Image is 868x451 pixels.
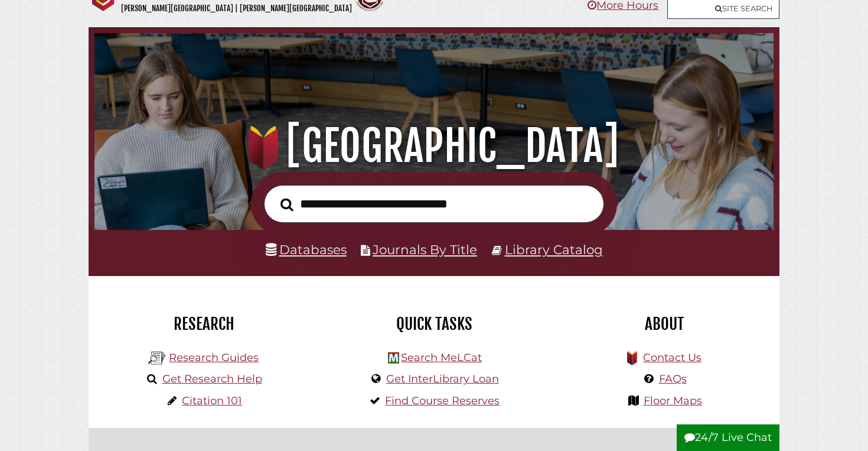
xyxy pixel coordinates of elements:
a: Journals By Title [373,242,477,257]
a: Citation 101 [182,394,242,407]
a: Contact Us [643,351,701,364]
img: Hekman Library Logo [148,349,166,367]
h2: Quick Tasks [328,314,540,334]
p: [PERSON_NAME][GEOGRAPHIC_DATA] | [PERSON_NAME][GEOGRAPHIC_DATA] [121,2,352,15]
img: Hekman Library Logo [388,352,399,364]
a: FAQs [659,372,687,385]
h1: [GEOGRAPHIC_DATA] [107,120,761,172]
h2: About [558,314,771,334]
a: Floor Maps [644,394,702,407]
button: Search [275,194,299,215]
a: Databases [266,242,347,257]
a: Library Catalog [505,242,603,257]
i: Search [280,197,293,212]
h2: Research [97,314,310,334]
a: Get Research Help [162,372,262,385]
a: Get InterLibrary Loan [386,372,499,385]
a: Research Guides [169,351,259,364]
a: Find Course Reserves [385,394,500,407]
a: Search MeLCat [401,351,482,364]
